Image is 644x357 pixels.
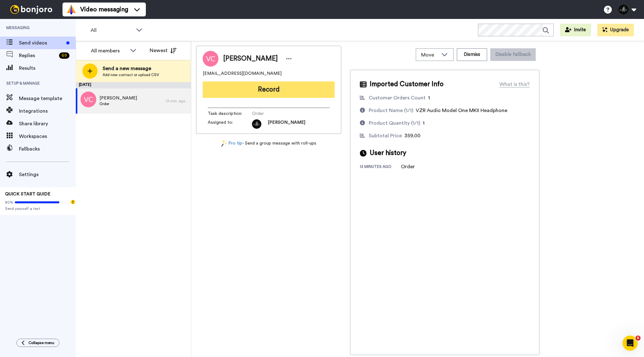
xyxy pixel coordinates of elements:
[421,51,438,59] span: Move
[369,119,420,127] div: Product Quantity (1/1)
[166,98,188,104] div: 13 min. ago
[103,72,159,77] span: Add new contact or upload CSV
[66,4,76,15] img: vm-color.svg
[19,133,76,140] span: Workspaces
[221,140,227,147] img: magic-wand.svg
[370,148,406,158] span: User history
[490,48,536,61] button: Disable fallback
[369,94,426,102] div: Customer Orders Count
[19,120,76,128] span: Share library
[560,24,591,36] button: Invite
[91,47,127,55] div: All members
[99,95,137,101] span: [PERSON_NAME]
[404,133,420,138] span: 359.00
[499,80,530,88] div: What is this?
[145,44,181,57] button: Newest
[16,339,59,347] button: Collapse menu
[597,24,634,36] button: Upgrade
[360,164,401,170] div: 13 minutes ago
[99,101,137,106] span: Order
[223,54,278,63] span: [PERSON_NAME]
[208,119,252,129] span: Assigned to:
[5,200,13,205] span: 80%
[428,95,430,100] span: 1
[457,48,487,61] button: Dismiss
[423,121,425,126] span: 1
[416,108,507,113] span: VZR Audio Model One MKII Headphone
[252,110,312,117] span: Order
[635,336,641,341] span: 6
[19,95,76,102] span: Message template
[70,199,76,205] div: Tooltip anchor
[28,340,54,345] span: Collapse menu
[370,80,444,89] span: Imported Customer Info
[80,92,96,107] img: vc.png
[203,70,282,77] span: [EMAIL_ADDRESS][DOMAIN_NAME]
[19,52,57,59] span: Replies
[19,39,64,47] span: Send videos
[203,51,218,67] img: Image of Vincent Cordoba
[268,119,305,129] span: [PERSON_NAME]
[208,110,252,117] span: Task description :
[19,107,76,115] span: Integrations
[76,82,191,88] div: [DATE]
[196,140,341,147] div: - Send a group message with roll-ups
[401,163,432,170] div: Order
[91,27,133,34] span: All
[369,107,413,114] div: Product Name (1/1)
[5,192,51,196] span: QUICK START GUIDE
[203,81,335,98] button: Record
[5,206,71,211] span: Send yourself a test
[19,145,76,153] span: Fallbacks
[252,119,261,129] img: 8eebf7b9-0f15-494c-9298-6f0cbaddf06e-1708084966.jpg
[8,5,55,14] img: bj-logo-header-white.svg
[19,171,76,178] span: Settings
[19,64,76,72] span: Results
[369,132,402,140] div: Subtotal Price
[103,65,159,72] span: Send a new message
[59,52,69,59] div: 69
[80,5,128,14] span: Video messaging
[623,336,638,351] iframe: Intercom live chat
[221,140,242,147] a: Pro tip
